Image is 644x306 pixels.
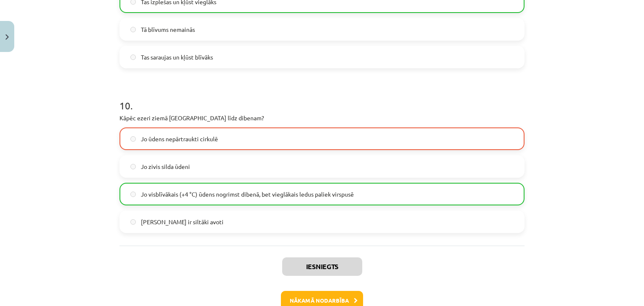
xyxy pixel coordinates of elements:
span: Tas saraujas un kļūst blīvāks [141,53,213,62]
span: Jo ūdens nepārtraukti cirkulē [141,135,218,143]
input: Tā blīvums nemainās [130,27,136,32]
span: Tā blīvums nemainās [141,25,195,34]
input: Tas saraujas un kļūst blīvāks [130,54,136,60]
p: Kāpēc ezeri ziemā [GEOGRAPHIC_DATA] līdz dibenam? [119,114,525,122]
span: [PERSON_NAME] ir siltāki avoti [141,218,223,226]
img: icon-close-lesson-0947bae3869378f0d4975bcd49f059093ad1ed9edebbc8119c70593378902aed.svg [5,34,9,40]
input: Jo zivis silda ūdeni [130,164,136,169]
input: Jo visblīvākais (+4 °C) ūdens nogrimst dibenā, bet vieglākais ledus paliek virspusē [130,192,136,197]
h1: 10 . [119,85,525,111]
button: Iesniegts [282,257,362,276]
span: Jo visblīvākais (+4 °C) ūdens nogrimst dibenā, bet vieglākais ledus paliek virspusē [141,190,354,199]
span: Jo zivis silda ūdeni [141,162,190,171]
input: Jo ūdens nepārtraukti cirkulē [130,136,136,142]
input: [PERSON_NAME] ir siltāki avoti [130,219,136,225]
